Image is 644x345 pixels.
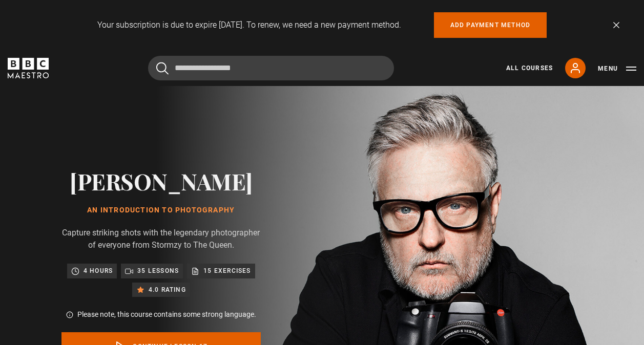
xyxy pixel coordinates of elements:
[203,266,251,276] p: 15 exercises
[434,12,547,38] a: Add payment method
[506,63,553,73] a: All Courses
[84,266,113,276] p: 4 hours
[148,56,394,80] input: Search
[97,19,401,31] p: Your subscription is due to expire [DATE]. To renew, we need a new payment method.
[61,168,261,194] h2: [PERSON_NAME]
[137,266,179,276] p: 35 lessons
[156,62,169,75] button: Submit the search query
[8,58,49,78] svg: BBC Maestro
[77,309,256,320] p: Please note, this course contains some strong language.
[61,227,261,251] p: Capture striking shots with the legendary photographer of everyone from Stormzy to The Queen.
[61,206,261,214] h1: An Introduction to Photography
[598,63,636,74] button: Toggle navigation
[149,285,186,295] p: 4.0 rating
